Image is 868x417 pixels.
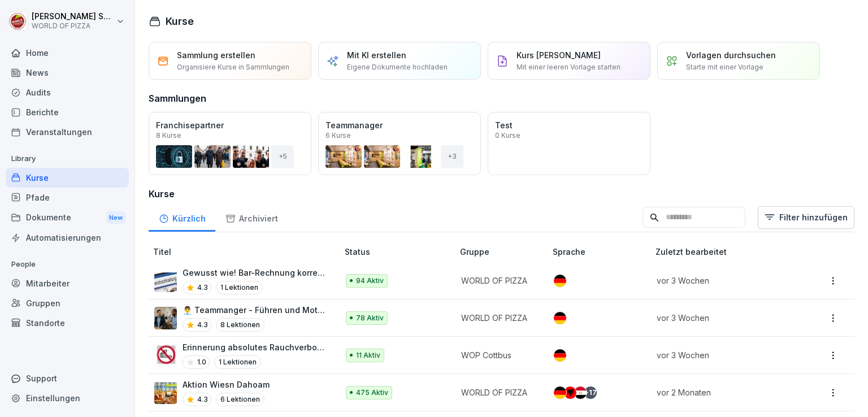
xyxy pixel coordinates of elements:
a: Teammanager6 Kurse+3 [318,112,481,175]
button: Filter hinzufügen [758,206,854,229]
img: tlfwtewhtshhigq7h0svolsu.png [154,381,177,404]
img: al.svg [564,386,576,399]
img: ohhd80l18yea4i55etg45yot.png [154,307,177,329]
a: Mitarbeiter [6,273,129,293]
p: Kurs [PERSON_NAME] [517,49,601,61]
p: 11 Aktiv [356,350,380,360]
p: vor 3 Wochen [657,312,790,324]
p: vor 2 Monaten [657,386,790,398]
p: WORLD OF PIZZA [461,386,535,398]
p: 1 Lektionen [214,355,261,369]
div: Support [6,368,129,388]
p: Mit einer leeren Vorlage starten [517,62,620,72]
p: Zuletzt bearbeitet [656,246,804,258]
img: de.svg [554,349,566,362]
a: Archiviert [215,203,288,232]
a: News [6,63,129,82]
p: Starte mit einer Vorlage [686,62,763,72]
p: Test [495,119,643,131]
div: Dokumente [6,207,129,228]
a: Kürzlich [149,203,215,232]
a: Kurse [6,168,129,188]
a: Automatisierungen [6,228,129,247]
a: Franchisepartner8 Kurse+5 [149,112,311,175]
p: vor 3 Wochen [657,349,790,361]
p: 1 Lektionen [216,281,263,294]
a: Home [6,43,129,63]
img: de.svg [554,275,566,287]
p: Titel [153,246,340,258]
a: Test0 Kurse [488,112,650,175]
p: 6 Kurse [325,132,351,139]
p: 4.3 [197,320,208,330]
p: vor 3 Wochen [657,275,790,286]
p: Eigene Dokumente hochladen [347,62,448,72]
img: de.svg [554,386,566,399]
h3: Kurse [149,187,854,201]
p: Teammanager [325,119,474,131]
p: WOP Cottbus [461,349,535,361]
img: de.svg [554,312,566,324]
p: 475 Aktiv [356,388,388,398]
div: + 5 [271,145,294,168]
div: + 3 [441,145,463,168]
img: eg.svg [574,386,587,399]
p: WORLD OF PIZZA [461,275,535,286]
p: 8 Lektionen [216,318,264,332]
a: Gruppen [6,293,129,313]
p: [PERSON_NAME] Seraphim [32,12,114,21]
p: 94 Aktiv [356,276,384,286]
a: DokumenteNew [6,207,129,228]
a: Berichte [6,102,129,122]
a: Veranstaltungen [6,122,129,142]
h3: Sammlungen [149,92,206,105]
h1: Kurse [166,14,194,29]
p: Library [6,150,129,168]
p: Sammlung erstellen [177,49,255,61]
p: WORLD OF PIZZA [461,312,535,324]
div: + 17 [584,386,597,399]
p: 8 Kurse [156,132,181,139]
p: People [6,255,129,273]
p: Status [345,246,455,258]
img: pd3gr0k7uzjs8bg588bob4hx.png [154,344,177,367]
a: Audits [6,82,129,102]
p: 👨‍💼 Teammanger - Führen und Motivation von Mitarbeitern [183,304,327,316]
p: Vorlagen durchsuchen [686,49,776,61]
p: Gruppe [460,246,548,258]
div: New [106,211,125,224]
a: Einstellungen [6,388,129,408]
a: Standorte [6,313,129,333]
p: Gewusst wie! Bar-Rechnung korrekt in der Kasse verbuchen. [183,267,327,279]
p: Sprache [553,246,650,258]
img: hdz75wm9swzuwdvoxjbi6om3.png [154,270,177,292]
p: Mit KI erstellen [347,49,406,61]
p: 78 Aktiv [356,313,384,323]
p: WORLD OF PIZZA [32,22,114,30]
p: 4.3 [197,394,208,405]
p: 1.0 [197,357,206,367]
a: Pfade [6,188,129,207]
p: 0 Kurse [495,132,520,139]
p: 6 Lektionen [216,393,264,406]
p: Organisiere Kurse in Sammlungen [177,62,289,72]
p: 4.3 [197,283,208,293]
p: Franchisepartner [156,119,304,131]
p: Erinnerung absolutes Rauchverbot im Firmenfahrzeug [183,341,327,353]
p: Aktion Wiesn Dahoam [183,379,270,390]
